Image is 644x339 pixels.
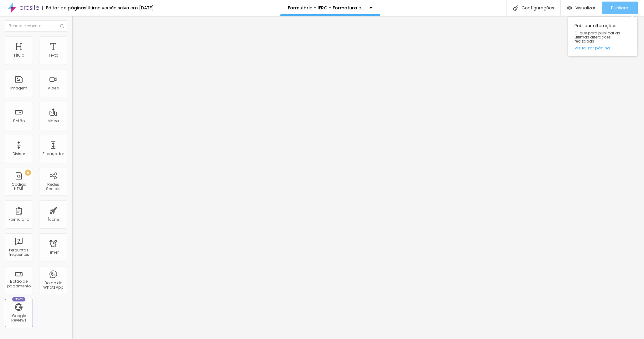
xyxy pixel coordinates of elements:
div: Última versão salva em [DATE] [86,6,154,10]
div: Espaçador [43,152,64,156]
div: Novo [12,297,26,301]
div: Formulário [8,217,29,222]
div: Redes Sociais [41,182,65,191]
button: Publicar [602,2,638,14]
span: Clique para publicar as ultimas alterações reaizadas [574,31,631,43]
div: Google Reviews [6,314,31,323]
img: Icone [60,24,64,28]
span: Publicar [611,5,628,10]
img: view-1.svg [567,5,572,11]
div: Vídeo [48,86,59,90]
a: Visualizar página [574,46,631,50]
div: Ícone [48,217,59,222]
div: Mapa [48,119,59,123]
img: Icone [513,5,518,11]
div: Imagem [10,86,27,90]
div: Publicar alterações [568,17,637,56]
div: Texto [48,53,58,58]
div: Código HTML [6,182,31,191]
div: Botão de pagamento [6,279,31,288]
div: Botão do WhatsApp [41,281,65,290]
div: Título [13,53,24,58]
iframe: Editor [72,16,644,339]
div: Botão [13,119,25,123]
span: Visualizar [575,5,595,10]
button: Visualizar [561,2,602,14]
input: Buscar elemento [5,20,67,32]
div: Timer [48,250,59,255]
div: Divisor [13,152,25,156]
div: Editor de páginas [42,6,86,10]
div: Perguntas frequentes [6,248,31,257]
p: Formulário - IFRO - Formatura e Ensaio de Formando - 2025 [288,6,365,10]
